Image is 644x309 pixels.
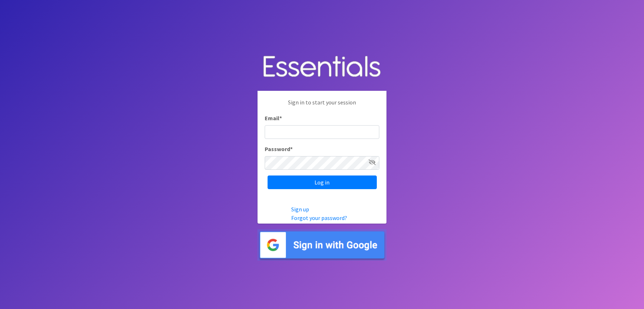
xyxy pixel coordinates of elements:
p: Sign in to start your session [265,98,379,114]
abbr: required [290,145,293,153]
label: Password [265,145,293,153]
abbr: required [279,114,282,122]
input: Log in [268,175,377,189]
img: Human Essentials [258,48,386,85]
a: Sign up [291,206,309,213]
a: Forgot your password? [291,214,347,221]
img: Sign in with Google [258,229,386,261]
label: Email [265,114,282,122]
